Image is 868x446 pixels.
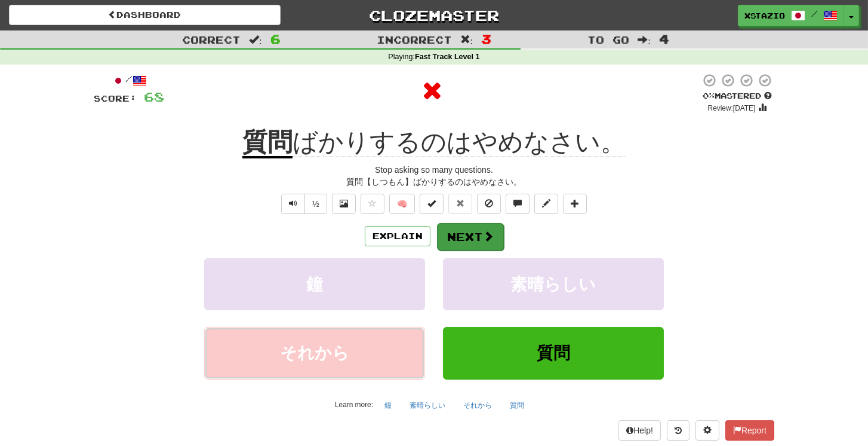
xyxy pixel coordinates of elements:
button: Round history (alt+y) [667,420,690,441]
span: それから [280,344,349,362]
span: 鐘 [306,275,323,294]
span: Incorrect [377,33,452,45]
button: それから [204,327,425,379]
span: 素晴らしい [511,275,596,294]
span: 質問 [537,344,570,362]
span: 6 [270,32,281,46]
button: 質問 [503,396,531,414]
a: Dashboard [9,5,281,25]
button: 🧠 [389,194,415,214]
span: Score: [94,93,137,103]
button: Show image (alt+x) [332,194,356,214]
u: 質問 [242,128,293,158]
button: 鐘 [378,396,398,414]
button: それから [457,396,498,414]
div: Stop asking so many questions. [94,164,774,176]
span: Correct [182,33,241,45]
button: Next [437,223,504,251]
span: 0 % [703,91,715,100]
div: / [94,73,164,88]
span: : [638,35,651,45]
button: Set this sentence to 100% Mastered (alt+m) [420,194,444,214]
span: 3 [481,32,491,46]
button: Discuss sentence (alt+u) [506,194,530,214]
button: 素晴らしい [443,258,664,310]
div: Text-to-speech controls [279,194,327,214]
span: 68 [144,89,164,104]
span: 4 [659,32,669,46]
button: Ignore sentence (alt+i) [477,194,501,214]
span: : [460,35,473,45]
button: 素晴らしい [403,396,452,414]
strong: Fast Track Level 1 [415,53,480,61]
button: 鐘 [204,258,425,310]
span: xstazio [744,10,785,21]
button: Help! [618,420,661,441]
button: Reset to 0% Mastered (alt+r) [448,194,472,214]
span: To go [587,33,629,45]
span: / [811,10,817,18]
button: Explain [365,226,430,246]
button: Report [725,420,774,441]
button: Play sentence audio (ctl+space) [281,194,305,214]
div: 質問【しつもん】ばかりするのはやめなさい。 [94,176,774,188]
button: Edit sentence (alt+d) [534,194,558,214]
button: Favorite sentence (alt+f) [361,194,384,214]
a: Clozemaster [298,5,570,26]
a: xstazio / [738,5,844,26]
button: Add to collection (alt+a) [563,194,587,214]
span: : [249,35,262,45]
button: 質問 [443,327,664,379]
small: Review: [DATE] [708,104,756,112]
div: Mastered [700,91,774,102]
span: ばかりするのはやめなさい。 [293,128,626,157]
small: Learn more: [335,401,373,409]
button: ½ [304,194,327,214]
